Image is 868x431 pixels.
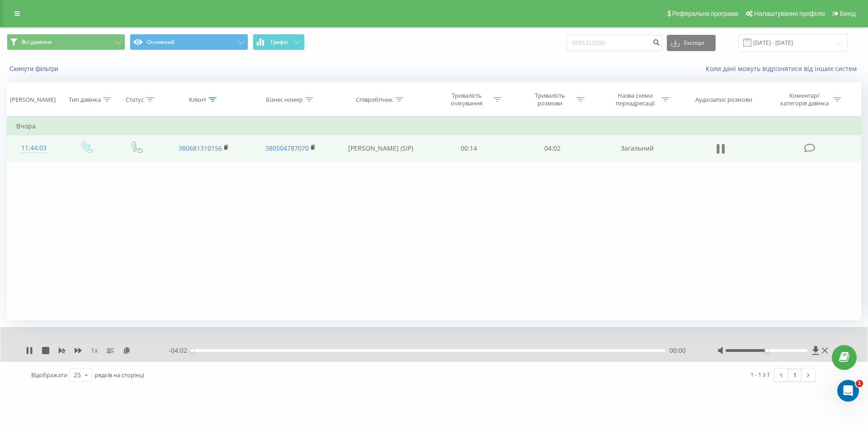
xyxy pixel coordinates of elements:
button: Скинути фільтри [7,65,63,73]
div: [PERSON_NAME] [10,96,56,104]
div: Тривалість очікування [443,92,491,107]
div: Співробітник [356,96,393,104]
div: Тип дзвінка [69,96,101,104]
button: Графік [253,34,305,50]
div: 11:44:03 [16,139,52,157]
div: Коментар/категорія дзвінка [778,92,831,107]
div: 25 [74,370,81,379]
a: 380681310156 [179,144,222,152]
span: 00:00 [670,346,686,355]
span: рядків на сторінці [94,371,144,379]
span: Налаштування профілю [754,10,825,17]
td: [PERSON_NAME] (SIP) [334,135,427,161]
input: Пошук за номером [566,35,662,51]
a: Коли дані можуть відрізнятися вiд інших систем [706,64,861,73]
span: Всі дзвінки [22,38,52,46]
div: Статус [126,96,144,104]
div: Accessibility label [764,349,768,352]
div: 1 - 1 з 1 [750,370,770,379]
span: Реферальна програма [672,10,739,17]
div: Тривалість розмови [526,92,574,107]
div: Accessibility label [190,349,194,352]
button: Основний [130,34,248,50]
div: Аудіозапис розмови [695,96,752,104]
span: - 04:02 [169,346,192,355]
div: Бізнес номер [266,96,303,104]
button: Експорт [667,35,716,51]
span: Вихід [840,10,856,17]
span: Відображати [31,371,67,379]
td: 00:14 [427,135,510,161]
button: Всі дзвінки [7,34,125,50]
iframe: Intercom live chat [837,380,859,402]
span: 1 x [91,346,98,355]
td: Вчора [7,117,861,135]
a: 380504787070 [265,144,309,152]
a: 1 [788,369,802,381]
td: Загальний [594,135,681,161]
span: 1 [856,380,863,387]
div: Клієнт [189,96,206,104]
span: Графік [270,39,288,45]
td: 04:02 [510,135,594,161]
div: Назва схеми переадресації [611,92,659,107]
